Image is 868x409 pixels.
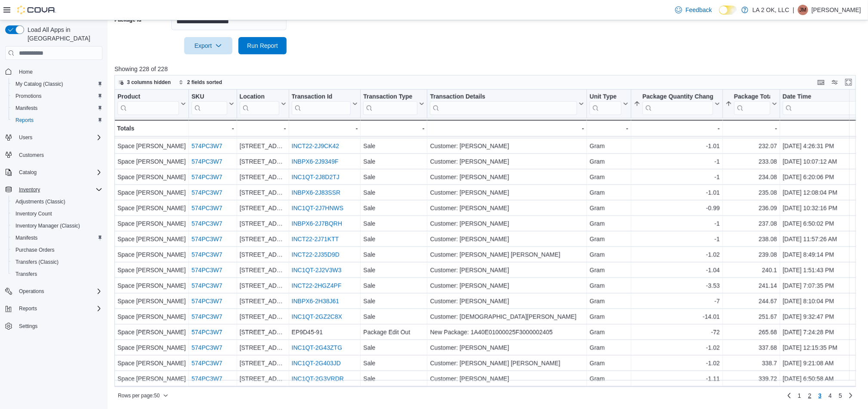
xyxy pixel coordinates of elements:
div: [STREET_ADDRESS] [240,234,286,245]
span: Inventory Count [12,209,102,219]
button: Run Report [238,37,287,54]
div: Space [PERSON_NAME] [117,141,186,152]
div: Gram [590,312,628,322]
button: Catalog [15,167,40,178]
span: 5 [839,391,842,400]
span: Rows per page : 50 [118,392,160,399]
div: Sale [363,312,424,322]
a: 574PC3W7 [192,205,222,212]
div: Sale [363,157,424,167]
div: [STREET_ADDRESS] [240,312,286,322]
button: Customers [2,149,106,161]
div: -14.01 [634,312,720,322]
a: Manifests [12,103,41,113]
button: Promotions [9,90,106,102]
div: [STREET_ADDRESS] [240,141,286,152]
span: 3 [819,391,822,400]
span: Users [15,132,102,143]
a: 574PC3W7 [192,329,222,336]
div: Transaction Details [430,93,577,101]
div: Sale [363,219,424,229]
span: Inventory [15,184,102,195]
span: Catalog [15,167,102,178]
div: Space [PERSON_NAME] [117,234,186,245]
div: Transaction Type [363,93,417,101]
div: Gram [590,343,628,353]
span: Settings [15,321,102,331]
a: INCT22-2HGZ4PF [292,283,342,290]
p: [PERSON_NAME] [812,5,861,15]
a: INC1QT-2G403JD [292,360,341,367]
div: -1.02 [634,343,720,353]
a: Manifests [12,233,41,243]
a: 574PC3W7 [192,174,222,181]
button: Package Total [726,93,777,115]
div: Customer: [PERSON_NAME] [430,141,584,152]
a: Page 1 of 5 [794,389,805,403]
div: Gram [590,250,628,260]
div: 238.08 [726,234,777,245]
div: -1.04 [634,265,720,276]
div: [STREET_ADDRESS] [240,172,286,183]
div: Customer: [PERSON_NAME] [430,265,584,276]
span: Manifests [12,233,102,243]
span: Operations [15,286,102,297]
div: -1 [634,172,720,183]
a: INC1QT-2J2V3W3 [292,267,342,274]
div: Customer: [PERSON_NAME] [430,157,584,167]
div: Unit Type [590,93,621,115]
button: Export [184,37,232,54]
div: Space [PERSON_NAME] [117,157,186,167]
div: Customer: [PERSON_NAME] [430,219,584,229]
button: Operations [2,285,106,297]
span: JM [800,5,806,15]
div: [STREET_ADDRESS] [240,188,286,198]
button: Operations [15,286,48,297]
a: 574PC3W7 [192,360,222,367]
a: 574PC3W7 [192,314,222,321]
div: -0.99 [634,203,720,214]
button: Reports [9,114,106,126]
span: Customers [19,152,44,159]
span: Reports [12,115,102,125]
div: Space [PERSON_NAME] [117,172,186,183]
div: Location [240,93,279,101]
div: Gram [590,265,628,276]
span: Reports [19,305,37,312]
span: Inventory [19,186,40,193]
div: Space [PERSON_NAME] [117,250,186,260]
span: My Catalog (Classic) [12,79,102,89]
a: Feedback [672,1,715,19]
span: Operations [19,288,44,295]
button: Enter fullscreen [843,77,854,87]
div: Space [PERSON_NAME] [117,297,186,307]
span: Transfers [15,271,37,278]
div: Customer: [PERSON_NAME] [430,343,584,353]
div: 337.68 [726,343,777,353]
div: Package Edit Out [363,328,424,338]
div: [STREET_ADDRESS] [240,343,286,353]
a: Next page [846,390,856,401]
div: Space [PERSON_NAME] [117,328,186,338]
a: Adjustments (Classic) [12,197,69,207]
button: Transaction Type [363,93,424,115]
button: Reports [15,303,40,314]
a: INCT22-2J35D9D [292,252,340,259]
div: Customer: [PERSON_NAME] [430,281,584,291]
div: 239.08 [726,250,777,260]
button: Catalog [2,166,106,178]
button: Inventory [15,184,43,195]
a: Transfers [12,269,40,279]
a: 574PC3W7 [192,190,222,197]
span: 2 fields sorted [187,79,222,86]
div: Space [PERSON_NAME] [117,203,186,214]
span: 2 [808,391,812,400]
span: Users [19,134,32,141]
div: Sale [363,250,424,260]
div: Gram [590,328,628,338]
div: Space [PERSON_NAME] [117,312,186,322]
a: Page 5 of 5 [835,389,846,403]
button: Adjustments (Classic) [9,196,106,208]
img: Cova [17,6,56,14]
div: Gram [590,203,628,214]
